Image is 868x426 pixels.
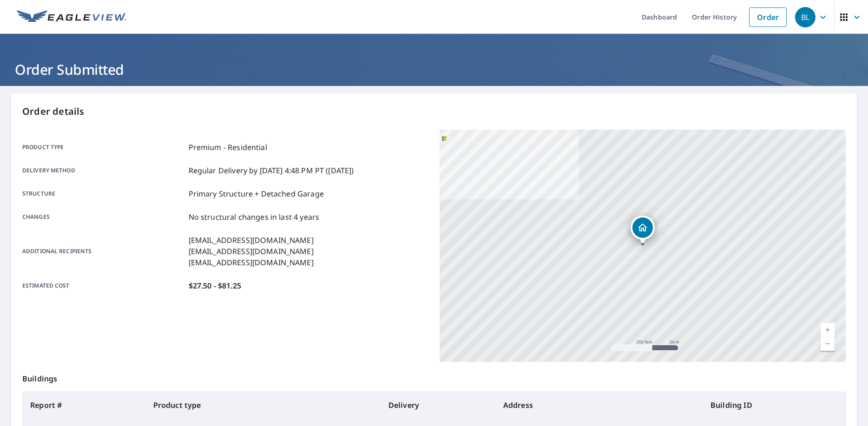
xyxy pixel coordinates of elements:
a: Current Level 17, Zoom Out [821,337,835,351]
p: [EMAIL_ADDRESS][DOMAIN_NAME] [189,257,314,268]
div: Dropped pin, building 1, Residential property, 22 Woodland Rd Lexington, MA 02420 [631,216,655,244]
th: Report # [23,392,146,418]
p: [EMAIL_ADDRESS][DOMAIN_NAME] [189,246,314,257]
th: Address [496,392,703,418]
a: Order [749,7,787,27]
p: Estimated cost [22,280,185,291]
th: Building ID [703,392,845,418]
th: Delivery [381,392,496,418]
p: Product type [22,142,185,153]
p: Additional recipients [22,235,185,268]
div: BL [795,7,815,27]
p: Buildings [22,362,846,392]
p: Primary Structure + Detached Garage [189,188,324,199]
p: Delivery method [22,165,185,176]
a: Current Level 17, Zoom In [821,323,835,337]
p: No structural changes in last 4 years [189,211,320,223]
img: EV Logo [17,10,126,24]
p: Structure [22,188,185,199]
p: Changes [22,211,185,223]
p: [EMAIL_ADDRESS][DOMAIN_NAME] [189,235,314,246]
p: Order details [22,105,846,118]
p: $27.50 - $81.25 [189,280,241,291]
p: Premium - Residential [189,142,267,153]
th: Product type [146,392,381,418]
h1: Order Submitted [11,60,857,79]
p: Regular Delivery by [DATE] 4:48 PM PT ([DATE]) [189,165,354,176]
